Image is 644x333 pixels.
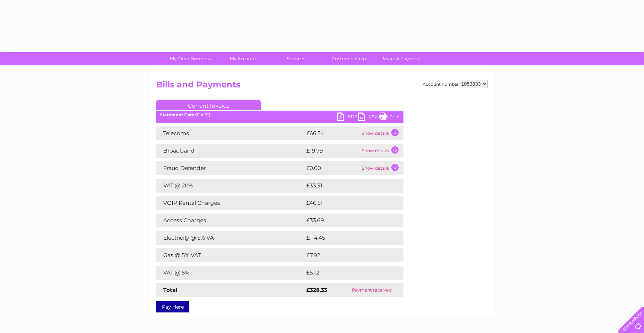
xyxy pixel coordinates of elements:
[305,161,360,175] td: £0.00
[305,248,387,262] td: £7.92
[156,231,305,245] td: Electricity @ 5% VAT
[162,52,219,65] a: My Clear Business
[156,301,189,312] a: Pay Here
[305,144,360,158] td: £19.79
[337,113,358,123] a: PDF
[379,113,400,123] a: Print
[306,287,327,293] strong: £328.33
[305,196,389,210] td: £46.51
[156,144,305,158] td: Broadband
[360,161,403,175] td: Show details
[156,196,305,210] td: VOIP Rental Charges
[156,100,261,110] a: Current Invoice
[156,113,403,117] div: [DATE]
[267,52,325,65] a: Services
[156,126,305,140] td: Telecoms
[360,144,403,158] td: Show details
[156,161,305,175] td: Fraud Defender
[156,248,305,262] td: Gas @ 5% VAT
[423,80,488,88] div: Account number
[160,112,196,117] b: Statement Date:
[305,179,388,193] td: £33.31
[214,52,272,65] a: My Account
[156,179,305,193] td: VAT @ 20%
[305,214,390,227] td: £33.69
[305,126,360,140] td: £66.54
[360,126,403,140] td: Show details
[305,231,390,245] td: £114.45
[340,283,403,297] td: Payment received
[163,287,178,293] strong: Total
[320,52,378,65] a: Customer Help
[156,80,488,93] h2: Bills and Payments
[305,266,386,280] td: £6.12
[373,52,431,65] a: Make A Payment
[358,113,379,123] a: CSV
[156,214,305,227] td: Access Charges
[156,266,305,280] td: VAT @ 5%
